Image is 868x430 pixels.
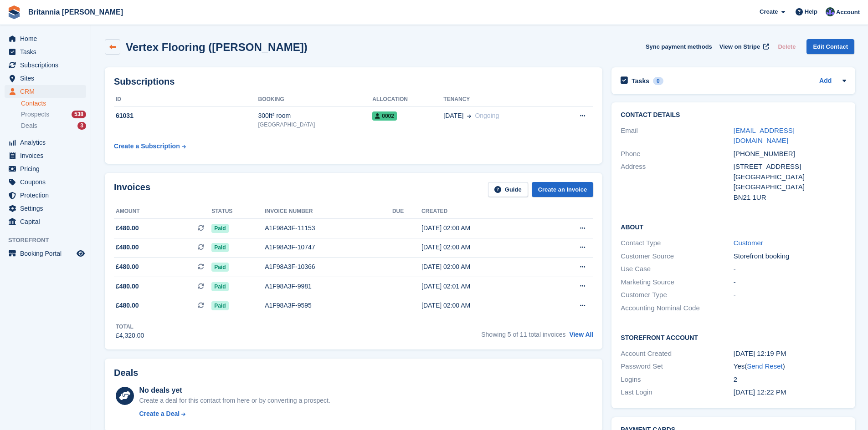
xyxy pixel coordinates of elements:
img: Lee Cradock [826,7,835,16]
span: £480.00 [116,301,139,310]
div: BN21 1UR [734,192,846,203]
a: menu [5,202,86,215]
span: Coupons [20,176,75,188]
a: Britannia [PERSON_NAME] [25,5,127,20]
h2: About [621,222,846,231]
a: Contacts [21,99,86,108]
div: 2 [734,374,846,385]
a: Customer [734,239,763,247]
div: A1F98A3F-11153 [265,223,392,233]
span: £480.00 [116,223,139,233]
h2: Contact Details [621,111,846,119]
span: Account [836,8,860,17]
span: Help [805,7,817,16]
th: Booking [258,92,373,107]
a: menu [5,85,86,98]
th: Created [421,204,545,219]
span: Analytics [20,136,75,149]
span: Paid [211,224,228,233]
span: Prospects [21,110,49,119]
div: [GEOGRAPHIC_DATA] [734,172,846,182]
div: No deals yet [139,385,330,396]
div: Logins [621,374,733,385]
h2: Storefront Account [621,333,846,342]
div: [DATE] 02:00 AM [421,223,545,233]
span: Paid [211,243,228,252]
span: £480.00 [116,282,139,291]
a: menu [5,72,86,85]
div: Marketing Source [621,277,733,288]
span: [DATE] [443,111,463,121]
span: Showing 5 of 11 total invoices [481,331,565,338]
div: 300ft² room [258,111,373,121]
a: Create a Subscription [114,138,186,155]
a: menu [5,176,86,188]
span: Capital [20,215,75,228]
div: [GEOGRAPHIC_DATA] [734,182,846,192]
a: Add [819,76,832,86]
div: 538 [72,111,86,118]
a: menu [5,189,86,202]
div: A1F98A3F-9981 [265,282,392,291]
div: Password Set [621,361,733,372]
div: [GEOGRAPHIC_DATA] [258,121,373,129]
button: Delete [774,39,799,54]
th: Status [211,204,265,219]
div: Last Login [621,387,733,398]
div: £4,320.00 [116,331,144,340]
h2: Tasks [632,77,649,85]
span: 0002 [372,111,397,121]
a: Preview store [75,248,86,259]
span: Pricing [20,162,75,175]
div: Customer Type [621,290,733,300]
a: View on Stripe [716,39,771,54]
div: A1F98A3F-10366 [265,262,392,272]
span: Ongoing [475,112,499,119]
span: Sites [20,72,75,85]
span: £480.00 [116,243,139,252]
a: Create an Invoice [532,182,594,197]
span: Subscriptions [20,59,75,71]
th: Due [392,204,421,219]
div: Use Case [621,264,733,274]
div: Accounting Nominal Code [621,303,733,314]
span: CRM [20,85,75,98]
th: ID [114,92,258,107]
span: Storefront [8,236,91,245]
span: Invoices [20,149,75,162]
time: 2024-11-18 12:22:01 UTC [734,388,786,396]
div: 61031 [114,111,258,121]
span: Protection [20,189,75,202]
div: Storefront booking [734,251,846,262]
div: - [734,277,846,288]
a: Prospects 538 [21,110,86,119]
h2: Subscriptions [114,76,593,87]
a: Deals 3 [21,121,86,131]
span: Deals [21,121,37,130]
div: Email [621,126,733,146]
span: Tasks [20,46,75,58]
div: Account Created [621,349,733,359]
span: Paid [211,282,228,291]
div: [DATE] 02:01 AM [421,282,545,291]
h2: Deals [114,368,138,378]
span: Booking Portal [20,247,75,260]
a: Create a Deal [139,409,330,419]
span: View on Stripe [719,42,760,51]
span: £480.00 [116,262,139,272]
a: Edit Contact [806,39,854,54]
span: Home [20,32,75,45]
a: menu [5,46,86,58]
a: Send Reset [747,362,782,370]
div: - [734,264,846,274]
th: Invoice number [265,204,392,219]
div: Create a Deal [139,409,180,419]
span: Paid [211,263,228,272]
div: Contact Type [621,238,733,248]
a: menu [5,149,86,162]
div: [DATE] 02:00 AM [421,301,545,310]
div: A1F98A3F-9595 [265,301,392,310]
th: Amount [114,204,211,219]
div: [DATE] 02:00 AM [421,262,545,272]
div: Phone [621,149,733,159]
